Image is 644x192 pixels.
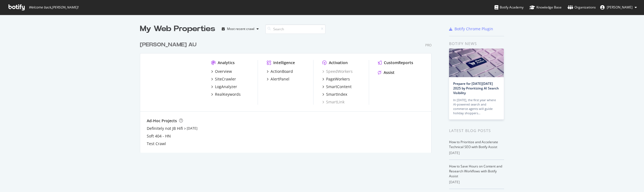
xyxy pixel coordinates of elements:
[273,60,295,65] div: Intelligence
[267,69,293,74] a: ActionBoard
[449,140,498,149] a: How to Prioritize and Accelerate Technical SEO with Botify Assist
[384,70,395,75] div: Assist
[265,24,326,34] input: Search
[596,3,641,12] button: [PERSON_NAME]
[215,84,237,89] div: LogAnalyzer
[140,41,199,49] a: [PERSON_NAME] AU
[326,92,347,97] div: SmartIndex
[271,76,289,82] div: AlertPanel
[425,43,432,47] div: Pro
[147,60,202,104] img: harveynorman.com.au
[271,69,293,74] div: ActionBoard
[453,98,500,115] div: In [DATE], the first year where AI-powered search and commerce agents will guide holiday shoppers…
[322,99,344,105] a: SmartLink
[326,76,350,82] div: PageWorkers
[140,34,436,153] div: grid
[140,41,197,49] div: [PERSON_NAME] AU
[220,25,261,33] button: Most recent crawl
[322,69,353,74] a: SpeedWorkers
[384,60,413,65] div: CustomReports
[218,60,235,65] div: Analytics
[329,60,348,65] div: Activation
[449,49,504,77] img: Prepare for Black Friday 2025 by Prioritizing AI Search Visibility
[211,92,241,97] a: RealKeywords
[449,151,504,155] div: [DATE]
[215,76,236,82] div: SiteCrawler
[147,133,171,139] a: Soft 404 - HN
[378,70,395,75] a: Assist
[453,81,499,95] a: Prepare for [DATE][DATE] 2025 by Prioritizing AI Search Visibility
[227,27,254,31] div: Most recent crawl
[455,26,493,32] div: Botify Chrome Plugin
[449,26,493,32] a: Botify Chrome Plugin
[147,126,183,131] a: Definitely not JB Hifi
[322,84,352,89] a: SmartContent
[449,128,504,134] div: Latest Blog Posts
[147,141,166,146] a: Test Crawl
[378,60,413,65] a: CustomReports
[322,92,347,97] a: SmartIndex
[211,69,232,74] a: Overview
[326,84,352,89] div: SmartContent
[215,92,241,97] div: RealKeywords
[495,5,524,10] div: Botify Academy
[607,5,633,10] span: Jill Campbell
[211,76,236,82] a: SiteCrawler
[215,69,232,74] div: Overview
[267,76,289,82] a: AlertPanel
[530,5,562,10] div: Knowledge Base
[568,5,596,10] div: Organizations
[322,76,350,82] a: PageWorkers
[147,118,177,124] div: Ad-Hoc Projects
[449,41,504,47] div: Botify news
[211,84,237,89] a: LogAnalyzer
[29,5,78,10] span: Welcome back, [PERSON_NAME] !
[449,180,504,185] div: [DATE]
[140,23,215,34] div: My Web Properties
[187,126,197,131] a: [DATE]
[449,164,502,178] a: How to Save Hours on Content and Research Workflows with Botify Assist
